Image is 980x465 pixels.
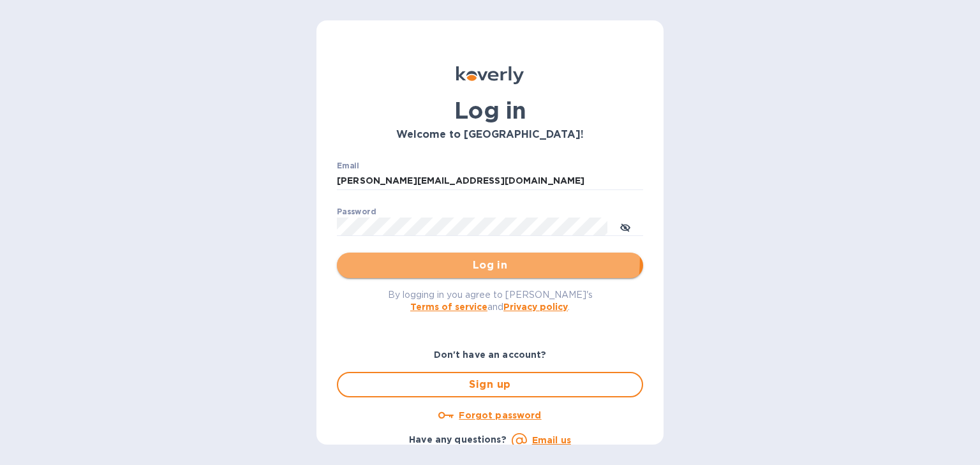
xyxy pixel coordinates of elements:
b: Have any questions? [409,434,507,445]
span: Log in [347,258,633,273]
h1: Log in [337,97,643,124]
button: Sign up [337,372,643,397]
button: toggle password visibility [612,214,638,239]
a: Terms of service [410,302,487,312]
img: Koverly [456,66,524,84]
input: Enter email address [337,172,643,191]
a: Privacy policy [503,302,568,312]
label: Email [337,162,359,170]
span: Sign up [348,377,632,392]
h3: Welcome to [GEOGRAPHIC_DATA]! [337,129,643,141]
a: Email us [532,435,571,445]
b: Don't have an account? [434,350,547,360]
button: Log in [337,253,643,278]
span: By logging in you agree to [PERSON_NAME]'s and . [388,290,593,312]
u: Forgot password [459,410,541,420]
label: Password [337,208,376,216]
